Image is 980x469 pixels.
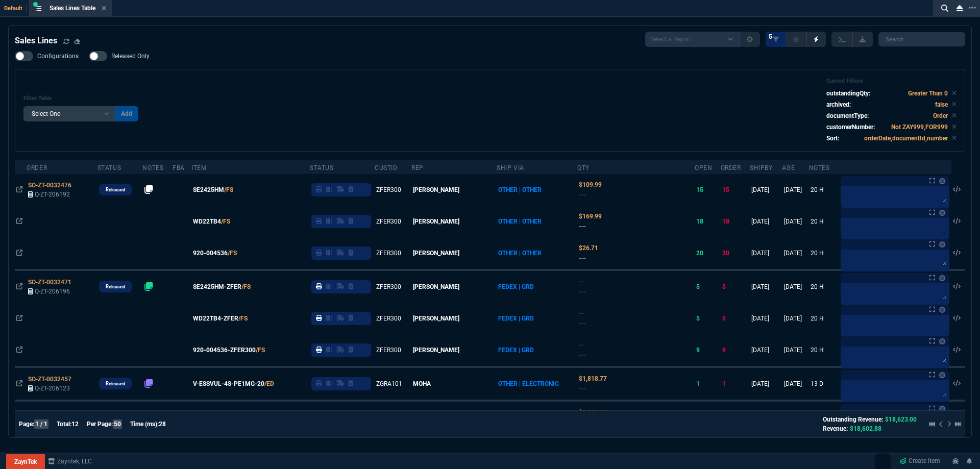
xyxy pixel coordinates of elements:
[193,249,228,258] span: 920-004536
[376,283,401,290] span: ZFER300
[238,314,248,323] a: /FS
[721,334,750,367] td: 9
[16,380,22,387] nx-icon: Open In Opposite Panel
[782,334,808,367] td: [DATE]
[28,279,71,286] span: SO-ZT-0032471
[376,250,401,257] span: ZFER300
[750,164,773,172] div: ShipBy
[579,375,607,382] span: Quoted Cost
[695,303,720,334] td: 5
[411,164,424,172] div: Rep
[809,334,839,367] td: 20 H
[28,376,71,383] span: SO-ZT-0032457
[769,33,772,41] span: 5
[695,174,720,206] td: 15
[826,100,851,109] p: archived:
[579,278,584,285] span: Quoted Cost
[37,52,79,60] span: Configurations
[159,421,166,428] span: 28
[16,347,22,354] nx-icon: Open In Opposite Panel
[50,5,95,12] span: Sales Lines Table
[782,206,808,237] td: [DATE]
[221,217,230,226] a: /FS
[193,345,256,355] span: 920-004536-ZFER300
[695,334,720,367] td: 9
[71,421,79,428] span: 12
[498,250,542,257] span: OTHER | OTHER
[823,416,883,423] span: Outstanding Revenue:
[750,303,782,334] td: [DATE]
[498,186,542,193] span: OTHER | OTHER
[935,101,948,108] code: false
[826,111,869,120] p: documentType:
[15,35,57,47] h4: Sales Lines
[750,367,782,401] td: [DATE]
[579,244,598,252] span: Quoted Cost
[721,164,741,172] div: Order
[809,303,839,334] td: 20 H
[144,284,154,291] nx-fornida-erp-notes: number
[97,164,121,172] div: Status
[809,237,839,270] td: 20 H
[413,218,459,225] span: [PERSON_NAME]
[695,237,720,270] td: 20
[826,122,875,132] p: customerNumber:
[193,314,238,323] span: WD22TB4-ZFER
[256,345,265,355] a: /FS
[782,237,808,270] td: [DATE]
[782,164,795,172] div: Age
[750,174,782,206] td: [DATE]
[498,283,534,290] span: FEDEX | GRD
[579,310,584,317] span: Quoted Cost
[750,334,782,367] td: [DATE]
[144,381,154,388] nx-fornida-erp-notes: number
[413,380,431,387] span: MOHA
[376,315,401,322] span: ZFER300
[579,351,586,359] span: --
[850,425,881,432] span: $18,602.88
[695,367,720,401] td: 1
[375,164,398,172] div: CustID
[826,134,839,143] p: Sort:
[809,164,830,172] div: Notes
[952,2,967,14] nx-icon: Close Workbench
[102,5,106,13] nx-icon: Close Tab
[35,288,70,295] span: Q-ZT-206196
[782,174,808,206] td: [DATE]
[579,191,586,199] span: --
[579,385,586,392] span: --
[498,315,534,322] span: FEDEX | GRD
[35,385,70,392] span: Q-ZT-206123
[695,401,720,433] td: 1
[891,124,948,131] code: Not ZAY999,FOR999
[413,250,459,257] span: [PERSON_NAME]
[969,3,976,13] nx-icon: Open New Tab
[193,282,241,291] span: SE2425HM-ZFER
[809,401,839,433] td: 23 D
[809,206,839,237] td: 20 H
[16,250,22,257] nx-icon: Open In Opposite Panel
[864,135,948,142] code: orderDate,documentId,number
[376,186,401,193] span: ZFER300
[57,421,71,428] span: Total:
[782,367,808,401] td: [DATE]
[809,270,839,303] td: 20 H
[497,164,524,172] div: Ship Via
[35,191,70,198] span: Q-ZT-206192
[19,421,34,428] span: Page:
[750,270,782,303] td: [DATE]
[413,283,459,290] span: [PERSON_NAME]
[782,270,808,303] td: [DATE]
[23,95,138,102] h6: Filter Table
[45,457,95,466] a: msbcCompanyName
[721,206,750,237] td: 18
[376,380,402,387] span: ZGRA101
[498,218,542,225] span: OTHER | OTHER
[721,270,750,303] td: 5
[782,303,808,334] td: [DATE]
[937,2,952,14] nx-icon: Search
[376,218,401,225] span: ZFER300
[498,380,559,387] span: OTHER | ELECTRONIC
[826,78,957,85] h6: Current Filters
[695,270,720,303] td: 5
